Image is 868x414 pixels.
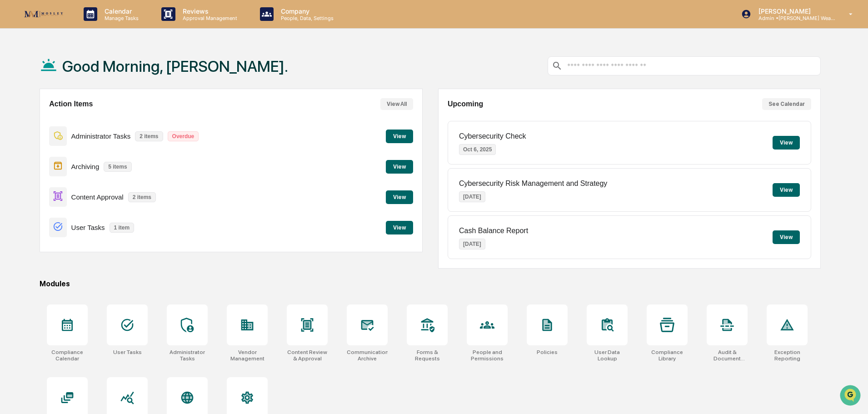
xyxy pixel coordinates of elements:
[751,15,836,21] p: Admin • [PERSON_NAME] Wealth
[5,111,62,127] a: 🖐️Preclearance
[459,132,526,140] p: Cybersecurity Check
[97,7,143,15] p: Calendar
[839,384,863,409] iframe: Open customer support
[459,180,607,188] p: Cybersecurity Risk Management and Strategy
[49,100,93,108] h2: Action Items
[110,223,135,233] p: 1 item
[104,162,131,172] p: 5 items
[386,221,413,234] button: View
[9,133,16,140] div: 🔎
[9,70,25,86] img: 1746055101610-c473b297-6a78-478c-a979-82029cc54cd1
[762,98,811,110] button: See Calendar
[707,349,748,362] div: Audit & Document Logs
[40,279,821,288] div: Modules
[5,128,61,145] a: 🔎Data Lookup
[274,7,338,15] p: Company
[66,115,73,123] div: 🗄️
[274,15,338,21] p: People, Data, Settings
[64,154,110,161] a: Powered byPylon
[71,224,105,231] p: User Tasks
[386,160,413,174] button: View
[9,115,16,123] div: 🖐️
[459,144,496,155] p: Oct 6, 2025
[587,349,628,362] div: User Data Lookup
[18,115,59,124] span: Preclearance
[386,192,413,201] a: View
[407,349,448,362] div: Forms & Requests
[22,8,65,20] img: logo
[71,132,131,140] p: Administrator Tasks
[90,154,110,161] span: Pylon
[9,19,165,34] p: How can we help?
[448,100,483,108] h2: Upcoming
[18,132,57,141] span: Data Lookup
[386,190,413,204] button: View
[167,349,208,362] div: Administrator Tasks
[62,57,288,75] h1: Good Morning, [PERSON_NAME].
[155,72,165,83] button: Start new chat
[347,349,388,362] div: Communications Archive
[287,349,328,362] div: Content Review & Approval
[773,136,800,150] button: View
[386,131,413,140] a: View
[128,192,156,202] p: 2 items
[459,191,485,202] p: [DATE]
[386,162,413,170] a: View
[31,70,149,79] div: Start new chat
[75,115,113,124] span: Attestations
[113,349,142,355] div: User Tasks
[97,15,143,21] p: Manage Tasks
[71,163,100,170] p: Archiving
[175,15,242,21] p: Approval Management
[537,349,558,355] div: Policies
[751,7,836,15] p: [PERSON_NAME]
[459,227,528,235] p: Cash Balance Report
[647,349,688,362] div: Compliance Library
[168,131,199,141] p: Overdue
[31,79,115,86] div: We're available if you need us!
[62,111,116,127] a: 🗄️Attestations
[175,7,242,15] p: Reviews
[71,193,124,201] p: Content Approval
[47,349,88,362] div: Compliance Calendar
[135,131,163,141] p: 2 items
[773,230,800,244] button: View
[386,130,413,143] button: View
[227,349,268,362] div: Vendor Management
[459,239,485,249] p: [DATE]
[767,349,808,362] div: Exception Reporting
[380,98,413,110] button: View All
[467,349,508,362] div: People and Permissions
[773,183,800,197] button: View
[386,223,413,231] a: View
